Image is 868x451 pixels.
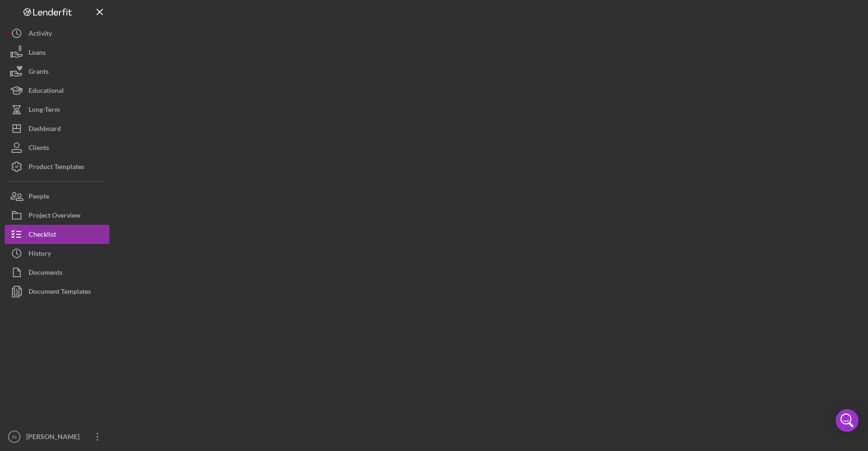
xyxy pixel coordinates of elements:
button: Product Templates [5,157,109,176]
button: Document Templates [5,282,109,301]
button: Grants [5,62,109,81]
button: IN[PERSON_NAME] [5,427,109,446]
button: Clients [5,138,109,157]
div: Long-Term [29,100,60,121]
button: Loans [5,43,109,62]
button: Documents [5,263,109,282]
div: Project Overview [29,206,80,227]
div: Checklist [29,225,56,246]
div: Loans [29,43,46,64]
button: History [5,244,109,263]
div: Clients [29,138,49,160]
div: Activity [29,24,52,45]
button: Checklist [5,225,109,244]
div: Grants [29,62,49,83]
button: Project Overview [5,206,109,225]
button: Educational [5,81,109,100]
div: History [29,244,51,265]
div: Open Intercom Messenger [836,409,858,432]
div: Dashboard [29,119,61,140]
button: Dashboard [5,119,109,138]
div: [PERSON_NAME] [24,427,86,449]
div: Educational [29,81,64,102]
div: Document Templates [29,282,91,303]
button: Activity [5,24,109,43]
div: Product Templates [29,157,84,179]
button: Long-Term [5,100,109,119]
button: People [5,187,109,206]
div: People [29,187,49,208]
div: Documents [29,263,62,284]
text: IN [12,434,17,440]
